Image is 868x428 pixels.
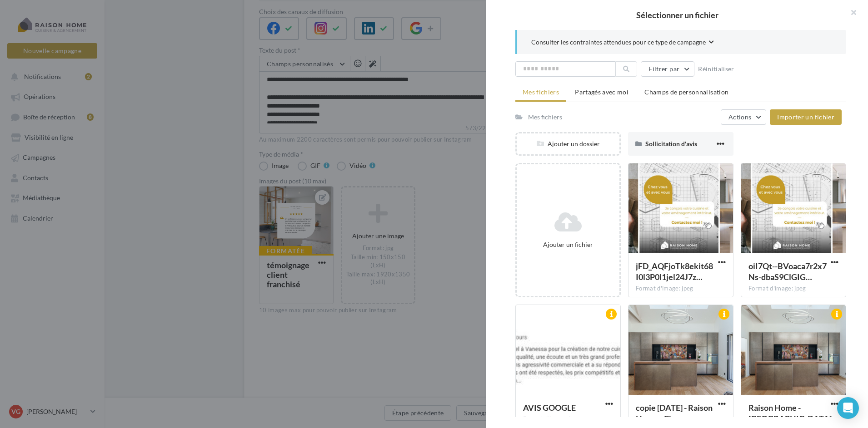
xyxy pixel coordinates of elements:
[531,38,706,47] span: Consulter les contraintes attendues pour ce type de campagne
[694,64,738,74] button: Réinitialiser
[636,261,713,282] span: jFD_AQFjoTk8ekit68I0l3P0l1jel24J7zUex7b4OQQtallJGr6KWPOpvBAAMW63P4haEVXuA7BO1M9uqQ=s0
[523,415,613,423] div: Format d'image: jpeg
[837,397,859,419] div: Open Intercom Messenger
[636,403,713,423] span: copie 06-02-2025 - Raison Home - Chateaugiron HD-1 - Copie
[520,240,616,249] div: Ajouter un fichier
[641,61,694,77] button: Filtrer par
[748,261,827,282] span: oiI7Qt--BVoaca7r2x7Ns-dbaS9ClGIGQTROi0BFkkbgDc1RXbUBYmJFowBvfYklDSU0ILh41AWmFYEB=s0
[528,113,562,122] div: Mes fichiers
[523,403,576,413] span: AVIS GOOGLE
[636,285,726,293] div: Format d'image: jpeg
[721,109,766,125] button: Actions
[575,88,629,96] span: Partagés avec moi
[517,139,619,148] div: Ajouter un dossier
[523,88,559,96] span: Mes fichiers
[728,113,751,121] span: Actions
[501,11,853,19] h2: Sélectionner un fichier
[644,88,728,96] span: Champs de personnalisation
[645,140,697,148] span: Sollicitation d'avis
[770,109,842,125] button: Importer un fichier
[531,37,714,49] button: Consulter les contraintes attendues pour ce type de campagne
[777,113,834,121] span: Importer un fichier
[748,285,838,293] div: Format d'image: jpeg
